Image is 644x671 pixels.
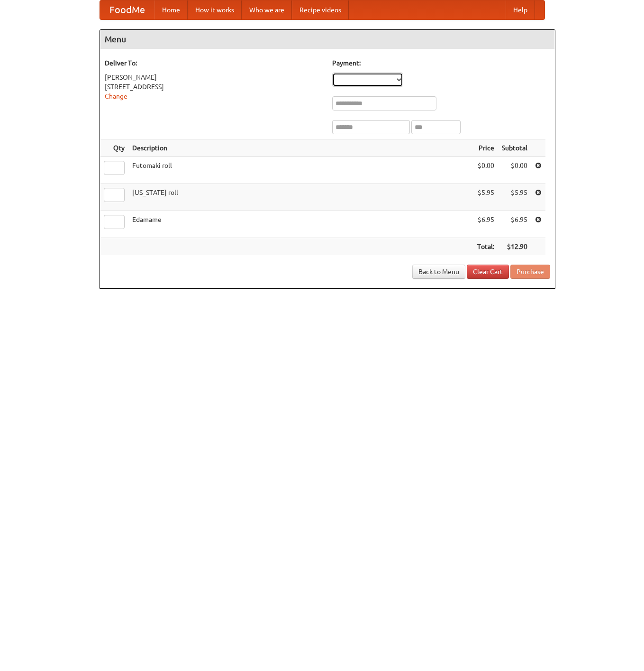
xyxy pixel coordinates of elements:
th: Price [473,139,498,157]
th: Qty [100,139,128,157]
td: $6.95 [498,211,531,238]
h5: Deliver To: [105,58,323,68]
a: Clear Cart [467,265,509,279]
td: $6.95 [473,211,498,238]
button: Purchase [510,265,550,279]
th: Total: [473,238,498,256]
th: Description [128,139,473,157]
td: $0.00 [473,157,498,184]
h4: Menu [100,30,555,49]
td: Edamame [128,211,473,238]
a: Change [105,92,127,100]
a: Home [154,0,188,19]
a: Help [506,0,535,19]
a: How it works [188,0,242,19]
div: [PERSON_NAME] [105,73,323,82]
a: Recipe videos [292,0,349,19]
th: $12.90 [498,238,531,256]
a: Back to Menu [412,265,465,279]
a: FoodMe [100,0,154,19]
td: [US_STATE] roll [128,184,473,211]
td: Futomaki roll [128,157,473,184]
a: Who we are [242,0,292,19]
td: $5.95 [473,184,498,211]
div: [STREET_ADDRESS] [105,82,323,92]
td: $0.00 [498,157,531,184]
th: Subtotal [498,139,531,157]
h5: Payment: [332,58,550,68]
td: $5.95 [498,184,531,211]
